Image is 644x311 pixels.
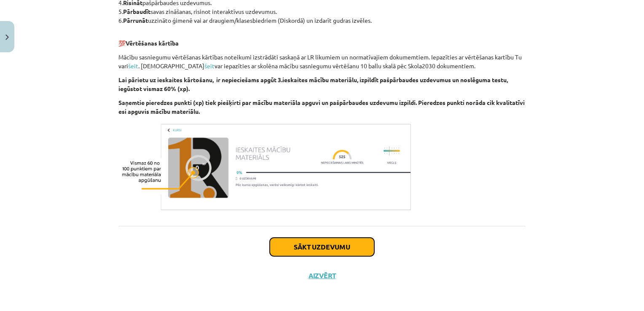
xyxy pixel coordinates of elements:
p: 💯 [118,30,526,48]
b: Vērtēšanas kārtība [126,39,179,47]
b: Pārbaudīt [123,8,150,15]
button: Aizvērt [306,271,338,280]
p: Mācību sasniegumu vērtēšanas kārtības noteikumi izstrādāti saskaņā ar LR likumiem un normatīvajie... [118,53,526,70]
b: Saņemtie pieredzes punkti (xp) tiek piešķirti par mācību materiāla apguvi un pašpārbaudes uzdevum... [118,99,525,115]
button: Sākt uzdevumu [270,238,374,256]
a: šeit [204,62,215,70]
b: Pārrunāt [123,16,148,24]
a: šeit [128,62,138,70]
img: icon-close-lesson-0947bae3869378f0d4975bcd49f059093ad1ed9edebbc8119c70593378902aed.svg [5,35,9,40]
b: Lai pārietu uz ieskaites kārtošanu, ir nepieciešams apgūt 3.ieskaites mācību materiālu, izpildīt ... [118,76,508,92]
